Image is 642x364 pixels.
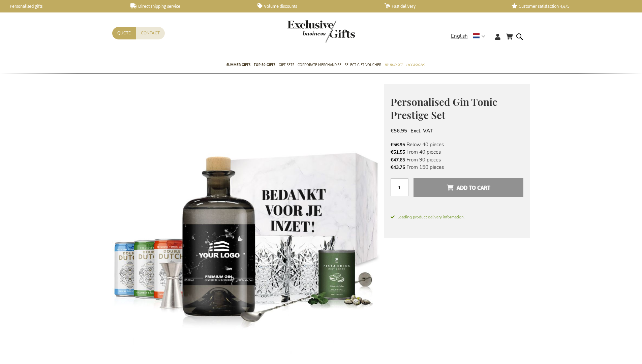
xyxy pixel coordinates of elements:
[451,32,468,40] span: English
[226,57,250,74] a: Summer Gifts
[391,163,523,171] li: From 150 pieces
[112,84,384,356] img: GEPERSONALISEERDE GIN TONIC COCKTAIL SET
[391,164,405,171] span: €43.75
[391,95,497,122] span: Personalised Gin Tonic Prestige Set
[279,61,294,68] span: Gift Sets
[298,61,341,68] span: Corporate Merchandise
[391,214,523,220] span: Loading product delivery information.
[298,57,341,74] a: Corporate Merchandise
[136,27,165,39] a: Contact
[512,3,628,9] a: Customer satisfaction 4,6/5
[385,57,403,74] a: By Budget
[391,148,523,156] li: From 40 pieces
[112,27,136,39] a: Quote
[391,157,405,163] span: €47.65
[257,3,374,9] a: Volume discounts
[391,156,523,163] li: From 90 pieces
[391,142,405,148] span: €56.95
[410,127,433,134] span: Excl. VAT
[345,57,381,74] a: Select Gift Voucher
[391,149,405,155] span: €51.55
[287,20,321,42] a: store logo
[254,57,275,74] a: TOP 50 Gifts
[130,3,247,9] a: Direct shipping service
[385,3,501,9] a: Fast delivery
[406,61,424,68] span: Occasions
[391,178,408,196] input: Qty
[391,127,407,134] span: €56.95
[254,61,275,68] span: TOP 50 Gifts
[345,61,381,68] span: Select Gift Voucher
[3,3,120,9] a: Personalised gifts
[391,141,523,148] li: Below 40 pieces
[279,57,294,74] a: Gift Sets
[226,61,250,68] span: Summer Gifts
[406,57,424,74] a: Occasions
[385,61,403,68] span: By Budget
[287,20,355,42] img: Exclusive Business gifts logo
